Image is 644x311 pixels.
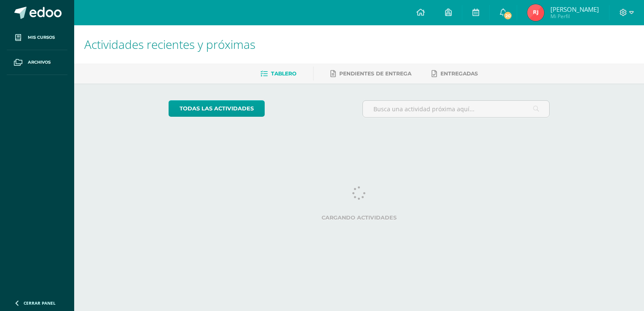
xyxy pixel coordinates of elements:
a: Tablero [260,67,296,80]
a: Archivos [7,50,67,75]
a: todas las Actividades [169,100,265,117]
a: Entregadas [432,67,478,80]
img: 570da374f280157ec0b98b8745a0eeac.png [527,4,544,21]
span: Mis cursos [28,34,55,41]
span: Cerrar panel [24,300,56,306]
span: [PERSON_NAME] [550,5,599,13]
a: Mis cursos [7,25,67,50]
a: Pendientes de entrega [330,67,411,80]
span: Actividades recientes y próximas [84,36,255,52]
span: Archivos [28,59,51,66]
span: Tablero [271,70,296,77]
span: Mi Perfil [550,13,599,20]
span: Pendientes de entrega [339,70,411,77]
label: Cargando actividades [169,214,550,221]
span: Entregadas [440,70,478,77]
span: 20 [503,11,513,20]
input: Busca una actividad próxima aquí... [363,101,550,117]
